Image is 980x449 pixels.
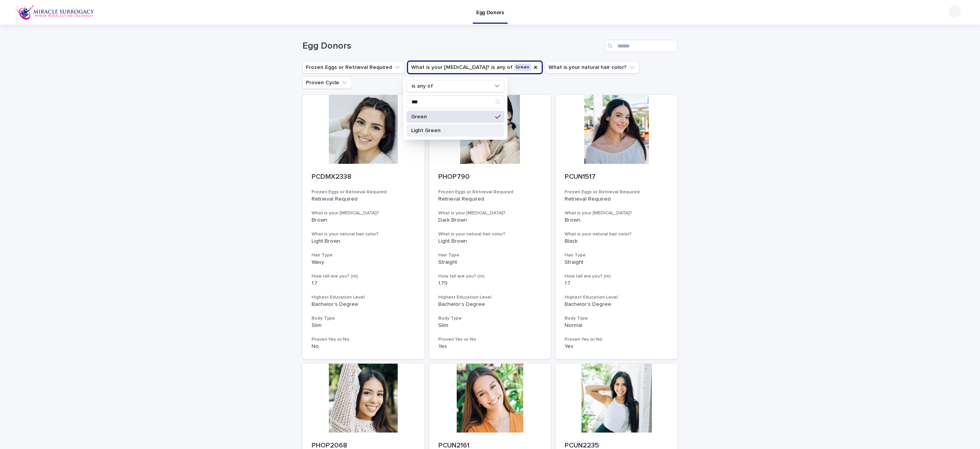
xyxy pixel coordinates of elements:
[565,301,668,308] p: Bachelor's Degree
[312,217,415,224] p: Brown
[438,231,542,237] h3: What is your natural hair color?
[565,238,668,245] p: Black
[565,315,668,322] h3: Body Type
[302,41,602,52] h1: Egg Donors
[15,5,95,20] img: OiFFDOGZQuirLhrlO1ag
[312,294,415,300] h3: Highest Education Level
[565,259,668,266] p: Straight
[412,83,433,90] p: is any of
[438,210,542,216] h3: What is your [MEDICAL_DATA]?
[312,273,415,279] h3: How tall are you? (m)
[302,61,405,73] button: Frozen Eggs or Retrieval Required
[438,336,542,343] h3: Proven Yes or No
[312,322,415,329] p: Slim
[438,173,542,181] p: PHOP790
[312,231,415,237] h3: What is your natural hair color?
[312,259,415,266] p: Wavy
[312,210,415,216] h3: What is your [MEDICAL_DATA]?
[438,196,542,202] p: Retrieval Required
[438,252,542,258] h3: Hair Type
[565,273,668,279] h3: How tall are you? (m)
[565,217,668,224] p: Brown
[312,315,415,322] h3: Body Type
[312,196,415,202] p: Retrieval Required
[312,189,415,195] h3: Frozen Eggs or Retrieval Required
[438,343,542,350] p: Yes
[312,343,415,350] p: No
[565,189,668,195] h3: Frozen Eggs or Retrieval Required
[312,173,415,181] p: PCDMX2338
[565,196,668,202] p: Retrieval Required
[565,173,668,181] p: PCUN1517
[438,322,542,329] p: Slim
[565,294,668,300] h3: Highest Education Level
[565,336,668,343] h3: Proven Yes or No
[312,301,415,308] p: Bachelor's Degree
[565,280,668,287] p: 1.7
[438,315,542,322] h3: Body Type
[438,217,542,224] p: Dark Brown
[302,95,425,359] a: PCDMX2338Frozen Eggs or Retrieval RequiredRetrieval RequiredWhat is your [MEDICAL_DATA]?BrownWhat...
[438,301,542,308] p: Bachelor's Degree
[565,210,668,216] h3: What is your [MEDICAL_DATA]?
[565,343,668,350] p: Yes
[407,95,505,108] div: Search
[411,114,492,119] p: Green
[438,273,542,279] h3: How tall are you? (m)
[545,61,639,73] button: What is your natural hair color?
[605,40,678,52] input: Search
[411,128,492,133] p: Light Green
[312,336,415,343] h3: Proven Yes or No
[438,259,542,266] p: Straight
[555,95,678,359] a: PCUN1517Frozen Eggs or Retrieval RequiredRetrieval RequiredWhat is your [MEDICAL_DATA]?BrownWhat ...
[438,294,542,300] h3: Highest Education Level
[438,189,542,195] h3: Frozen Eggs or Retrieval Required
[408,61,542,73] button: What is your eye color?
[438,238,542,245] p: Light Brown
[312,238,415,245] p: Light Brown
[429,95,551,359] a: PHOP790Frozen Eggs or Retrieval RequiredRetrieval RequiredWhat is your [MEDICAL_DATA]?Dark BrownW...
[302,77,352,89] button: Proven Cycle
[565,231,668,237] h3: What is your natural hair color?
[407,96,504,108] input: Search
[312,280,415,287] p: 1.7
[565,252,668,258] h3: Hair Type
[565,322,668,329] p: Normal
[312,252,415,258] h3: Hair Type
[438,280,542,287] p: 1.79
